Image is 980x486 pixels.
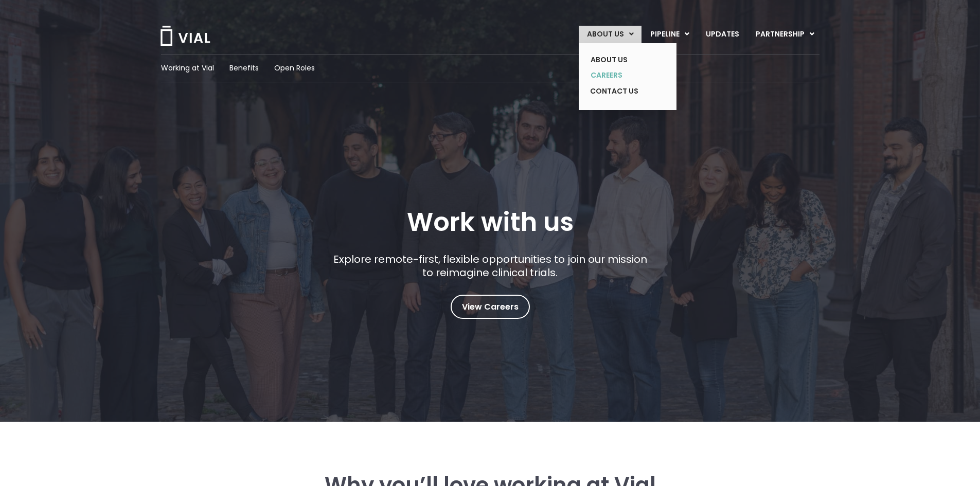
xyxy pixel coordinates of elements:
[642,26,697,43] a: PIPELINEMenu Toggle
[698,26,747,43] a: UPDATES
[462,300,519,314] span: View Careers
[582,67,657,83] a: CAREERS
[451,295,530,319] a: View Careers
[582,52,657,68] a: ABOUT US
[329,253,651,279] p: Explore remote-first, flexible opportunities to join our mission to reimagine clinical trials.
[579,26,642,43] a: ABOUT USMenu Toggle
[229,63,259,74] a: Benefits
[582,83,657,100] a: CONTACT US
[161,63,214,74] a: Working at Vial
[747,26,823,43] a: PARTNERSHIPMenu Toggle
[274,63,315,74] a: Open Roles
[407,207,574,237] h1: Work with us
[159,26,211,46] img: Vial Logo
